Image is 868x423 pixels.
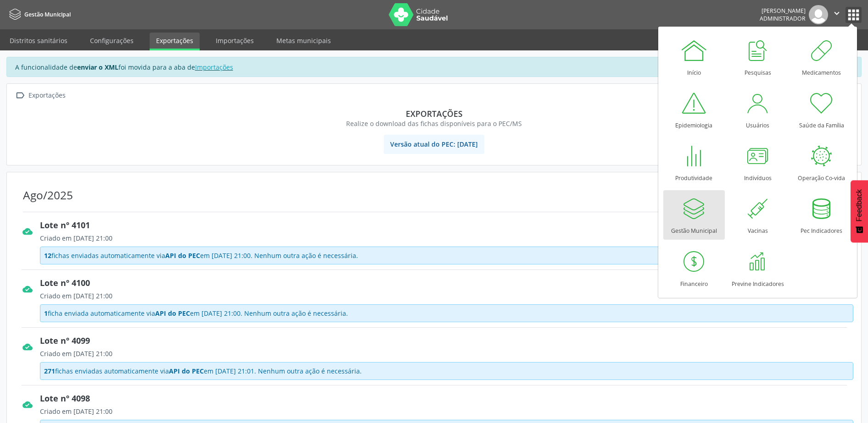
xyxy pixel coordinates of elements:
[663,32,725,81] a: Início
[832,8,842,18] i: 
[855,189,863,221] span: Feedback
[27,89,67,102] div: Exportações
[44,367,55,375] span: 271
[846,7,862,23] button: apps
[169,367,204,375] span: API do PEC
[727,190,789,239] a: Vacinas
[155,309,190,318] span: API do PEC
[22,284,33,294] i: cloud_done
[663,85,725,134] a: Epidemiologia
[663,137,725,187] a: Produtividade
[209,33,260,49] a: Importações
[195,63,233,71] a: Importações
[150,33,200,50] a: Exportações
[20,109,848,119] div: Exportações
[727,32,789,81] a: Pesquisas
[809,5,828,24] img: img
[44,366,362,376] span: fichas enviadas automaticamente via em [DATE] 21:01. Nenhum outra ação é necessária.
[20,119,848,128] div: Realize o download das fichas disponíveis para o PEC/MS
[791,85,852,134] a: Saúde da Família
[6,7,71,22] a: Gestão Municipal
[851,180,868,242] button: Feedback - Mostrar pesquisa
[760,7,806,15] div: [PERSON_NAME]
[791,190,852,239] a: Pec Indicadores
[165,251,200,260] span: API do PEC
[44,251,358,260] span: fichas enviadas automaticamente via em [DATE] 21:00. Nenhum outra ação é necessária.
[40,219,853,231] div: Lote nº 4101
[77,63,118,71] strong: enviar o XML
[40,349,853,358] div: Criado em [DATE] 21:00
[270,33,337,49] a: Metas municipais
[23,188,73,202] div: Ago/2025
[40,407,853,416] div: Criado em [DATE] 21:00
[13,89,27,102] i: 
[3,33,74,49] a: Distritos sanitários
[44,308,348,318] span: ficha enviada automaticamente via em [DATE] 21:00. Nenhum outra ação é necessária.
[791,32,852,81] a: Medicamentos
[663,190,725,239] a: Gestão Municipal
[791,137,852,187] a: Operação Co-vida
[22,342,33,352] i: cloud_done
[40,277,853,289] div: Lote nº 4100
[22,226,33,236] i: cloud_done
[13,89,67,102] a:  Exportações
[760,15,806,22] span: Administrador
[84,33,140,49] a: Configurações
[40,392,853,405] div: Lote nº 4098
[6,57,862,77] div: A funcionalidade de foi movida para a aba de
[44,309,48,318] span: 1
[40,291,853,301] div: Criado em [DATE] 21:00
[663,243,725,292] a: Financeiro
[24,11,71,18] span: Gestão Municipal
[727,85,789,134] a: Usuários
[40,233,853,243] div: Criado em [DATE] 21:00
[727,137,789,187] a: Indivíduos
[828,5,846,24] button: 
[384,135,484,154] span: Versão atual do PEC: [DATE]
[44,251,51,260] span: 12
[40,335,853,347] div: Lote nº 4099
[727,243,789,292] a: Previne Indicadores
